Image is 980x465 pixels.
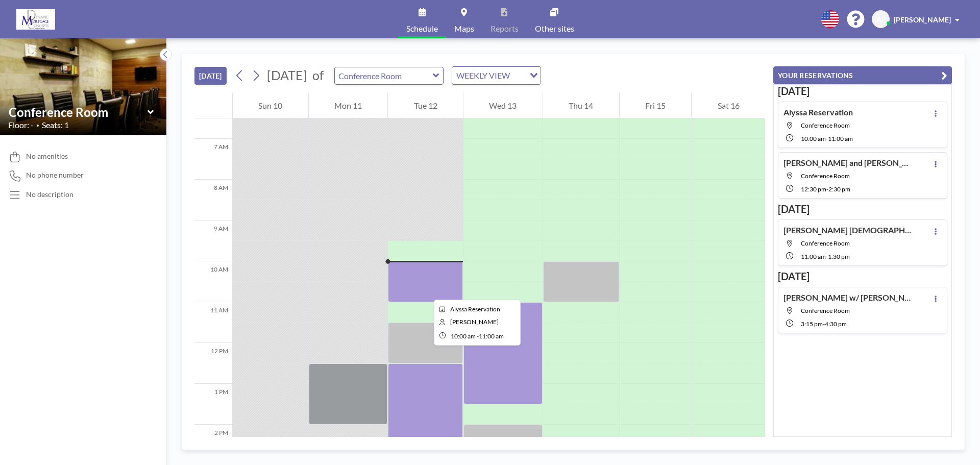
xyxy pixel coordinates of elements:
span: • [36,122,39,129]
button: [DATE] [194,67,227,85]
span: WEEKLY VIEW [454,69,512,82]
h3: [DATE] [778,203,947,215]
span: - [826,253,828,260]
span: - [826,185,828,193]
span: Conference Room [801,307,850,314]
div: Search for option [452,67,541,84]
span: 4:30 PM [825,320,847,328]
input: Conference Room [335,67,433,84]
span: Conference Room [801,239,850,247]
span: Other sites [535,25,574,33]
span: Alyssa Reservation [450,305,500,313]
span: Reports [491,25,519,33]
span: of [312,67,324,83]
div: Tue 12 [388,93,463,118]
button: YOUR RESERVATIONS [773,66,952,84]
div: 8 AM [194,180,232,221]
span: Maps [454,25,474,33]
h3: [DATE] [778,85,947,97]
div: Thu 14 [543,93,619,118]
h4: Alyssa Reservation [783,107,853,117]
span: 11:00 AM [828,135,853,142]
div: 7 AM [194,139,232,180]
div: 12 PM [194,343,232,384]
h4: [PERSON_NAME] [DEMOGRAPHIC_DATA] Landlords Luncheon [783,225,911,235]
span: No phone number [26,170,84,180]
h4: [PERSON_NAME] and [PERSON_NAME] Appointment [783,158,911,168]
img: organization-logo [16,9,55,30]
span: 11:00 AM [479,332,504,340]
span: 10:00 AM [451,332,476,340]
span: Alyssa Falk [450,318,499,326]
input: Search for option [513,69,524,82]
div: 10 AM [194,261,232,302]
div: Mon 11 [309,93,388,118]
span: 10:00 AM [801,135,826,142]
span: AF [876,15,886,24]
div: 11 AM [194,302,232,343]
span: No amenities [26,152,68,161]
span: [PERSON_NAME] [894,15,951,24]
div: 6 AM [194,98,232,139]
span: Schedule [406,25,438,33]
span: 12:30 PM [801,185,826,193]
span: 2:30 PM [828,185,850,193]
input: Conference Room [9,105,148,119]
div: 9 AM [194,221,232,261]
span: Floor: - [8,120,34,130]
div: Sun 10 [233,93,308,118]
h3: [DATE] [778,270,947,283]
div: Sat 16 [692,93,765,118]
span: [DATE] [267,67,307,83]
span: - [477,332,479,340]
span: Seats: 1 [42,120,69,130]
div: 1 PM [194,384,232,425]
h4: [PERSON_NAME] w/ [PERSON_NAME] and [PERSON_NAME] [783,292,911,303]
span: - [823,320,825,328]
span: 1:30 PM [828,253,850,260]
span: 11:00 AM [801,253,826,260]
div: Fri 15 [620,93,692,118]
div: Wed 13 [463,93,543,118]
span: Conference Room [801,121,850,129]
span: 3:15 PM [801,320,823,328]
span: Conference Room [801,172,850,180]
span: - [826,135,828,142]
div: No description [26,190,73,199]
